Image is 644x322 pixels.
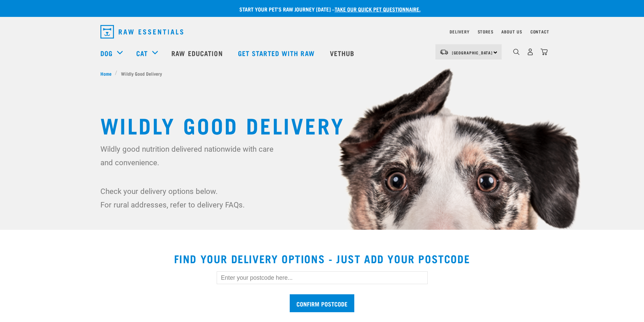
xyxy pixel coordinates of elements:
[290,294,354,312] input: Confirm postcode
[530,30,549,33] a: Contact
[100,48,113,58] a: Dog
[100,142,278,169] p: Wildly good nutrition delivered nationwide with care and convenience.
[100,113,544,137] h1: Wildly Good Delivery
[541,48,548,55] img: home-icon@2x.png
[95,22,549,41] nav: dropdown navigation
[335,7,421,10] a: take our quick pet questionnaire.
[450,30,469,33] a: Delivery
[100,70,112,77] span: Home
[452,51,493,54] span: [GEOGRAPHIC_DATA]
[100,25,183,39] img: Raw Essentials Logo
[100,184,278,212] p: Check your delivery options below. For rural addresses, refer to delivery FAQs.
[439,49,449,55] img: van-moving.png
[231,40,323,67] a: Get started with Raw
[501,30,522,33] a: About Us
[478,30,494,33] a: Stores
[323,40,363,67] a: Vethub
[513,49,520,55] img: home-icon-1@2x.png
[136,48,148,58] a: Cat
[165,40,231,67] a: Raw Education
[217,271,428,284] input: Enter your postcode here...
[8,252,636,265] h2: Find your delivery options - just add your postcode
[527,48,534,55] img: user.png
[100,70,544,77] nav: breadcrumbs
[100,70,115,77] a: Home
